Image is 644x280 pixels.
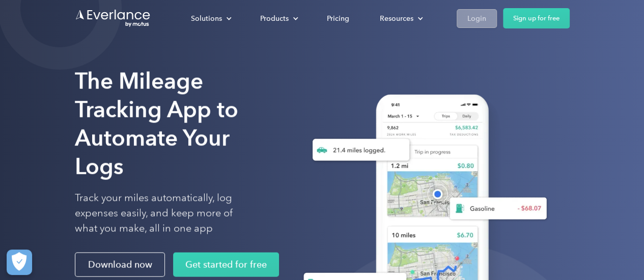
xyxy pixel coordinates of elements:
strong: The Mileage Tracking App to Automate Your Logs [75,68,238,180]
a: Download now [75,253,165,277]
div: Resources [380,12,413,25]
p: Track your miles automatically, log expenses easily, and keep more of what you make, all in one app [75,191,257,236]
a: Pricing [317,10,359,27]
div: Solutions [191,12,222,25]
div: Products [260,12,289,25]
a: Get started for free [173,253,279,277]
a: Login [457,9,497,28]
div: Resources [370,10,431,27]
a: Go to homepage [75,9,151,28]
div: Products [250,10,306,27]
button: Cookies Settings [7,250,32,275]
div: Pricing [327,12,349,25]
div: Solutions [181,10,240,27]
div: Login [467,12,486,25]
a: Sign up for free [503,8,570,28]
